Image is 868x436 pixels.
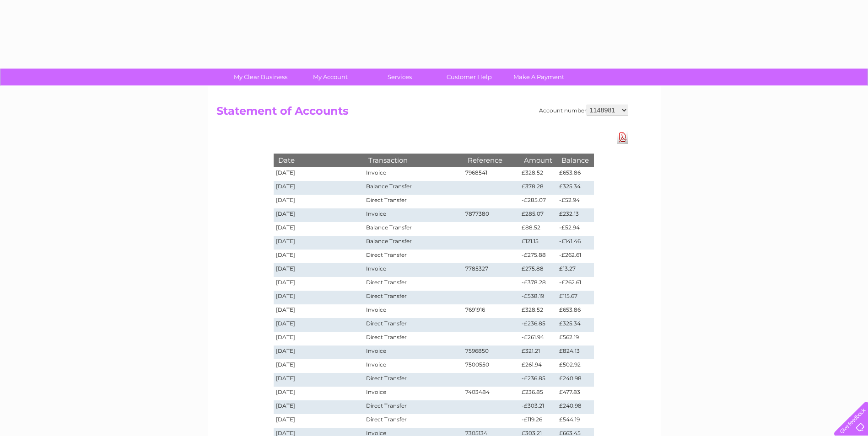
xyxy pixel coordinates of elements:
[364,263,463,277] td: Invoice
[463,167,520,181] td: 7968541
[292,69,368,85] a: My Account
[519,373,557,387] td: -£236.85
[223,69,298,85] a: My Clear Business
[431,69,507,85] a: Customer Help
[274,250,364,263] td: [DATE]
[557,359,593,373] td: £502.92
[364,359,463,373] td: Invoice
[557,222,593,236] td: -£52.94
[463,387,520,400] td: 7403484
[557,414,593,428] td: £544.19
[519,346,557,359] td: £321.21
[557,263,593,277] td: £13.27
[274,291,364,304] td: [DATE]
[519,318,557,332] td: -£236.85
[519,167,557,181] td: £328.52
[274,181,364,195] td: [DATE]
[364,208,463,222] td: Invoice
[557,291,593,304] td: £115.67
[364,387,463,400] td: Invoice
[519,277,557,291] td: -£378.28
[274,222,364,236] td: [DATE]
[364,222,463,236] td: Balance Transfer
[463,346,520,359] td: 7596850
[364,277,463,291] td: Direct Transfer
[519,400,557,414] td: -£303.21
[519,263,557,277] td: £275.88
[274,387,364,400] td: [DATE]
[519,208,557,222] td: £285.07
[519,250,557,263] td: -£275.88
[519,181,557,195] td: £378.28
[557,346,593,359] td: £824.13
[617,131,628,144] a: Download Pdf
[274,346,364,359] td: [DATE]
[519,359,557,373] td: £261.94
[463,359,520,373] td: 7500550
[519,332,557,346] td: -£261.94
[364,346,463,359] td: Invoice
[519,291,557,304] td: -£538.19
[274,400,364,414] td: [DATE]
[364,181,463,195] td: Balance Transfer
[364,400,463,414] td: Direct Transfer
[463,263,520,277] td: 7785327
[364,373,463,387] td: Direct Transfer
[364,195,463,208] td: Direct Transfer
[274,154,364,167] th: Date
[519,236,557,250] td: £121.15
[557,236,593,250] td: -£141.46
[274,304,364,318] td: [DATE]
[274,318,364,332] td: [DATE]
[557,181,593,195] td: £325.34
[519,222,557,236] td: £88.52
[501,69,577,85] a: Make A Payment
[557,373,593,387] td: £240.98
[274,263,364,277] td: [DATE]
[364,414,463,428] td: Direct Transfer
[274,236,364,250] td: [DATE]
[364,236,463,250] td: Balance Transfer
[364,318,463,332] td: Direct Transfer
[557,154,593,167] th: Balance
[557,387,593,400] td: £477.83
[364,167,463,181] td: Invoice
[274,195,364,208] td: [DATE]
[274,373,364,387] td: [DATE]
[519,414,557,428] td: -£119.26
[274,167,364,181] td: [DATE]
[463,208,520,222] td: 7877380
[539,105,628,116] div: Account number
[557,277,593,291] td: -£262.61
[274,277,364,291] td: [DATE]
[274,414,364,428] td: [DATE]
[364,154,463,167] th: Transaction
[557,250,593,263] td: -£262.61
[519,387,557,400] td: £236.85
[364,304,463,318] td: Invoice
[557,304,593,318] td: £653.86
[216,105,628,122] h2: Statement of Accounts
[364,250,463,263] td: Direct Transfer
[557,400,593,414] td: £240.98
[274,208,364,222] td: [DATE]
[274,359,364,373] td: [DATE]
[463,304,520,318] td: 7691916
[557,208,593,222] td: £232.13
[557,167,593,181] td: £653.86
[274,332,364,346] td: [DATE]
[463,154,520,167] th: Reference
[362,69,437,85] a: Services
[557,318,593,332] td: £325.34
[519,154,557,167] th: Amount
[519,195,557,208] td: -£285.07
[557,195,593,208] td: -£52.94
[364,291,463,304] td: Direct Transfer
[557,332,593,346] td: £562.19
[519,304,557,318] td: £328.52
[364,332,463,346] td: Direct Transfer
